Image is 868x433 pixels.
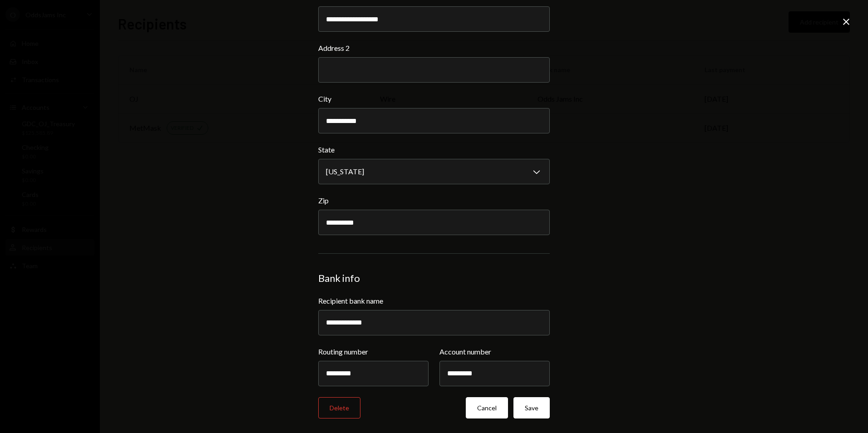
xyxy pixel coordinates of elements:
label: State [318,144,550,155]
label: City [318,93,550,104]
button: Save [513,397,550,418]
button: State [318,159,550,184]
label: Account number [439,346,550,357]
button: Delete [318,397,360,418]
div: Bank info [318,272,550,285]
label: Recipient bank name [318,295,550,306]
button: Cancel [466,397,508,418]
label: Zip [318,195,550,206]
label: Routing number [318,346,429,357]
label: Address 2 [318,43,550,54]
